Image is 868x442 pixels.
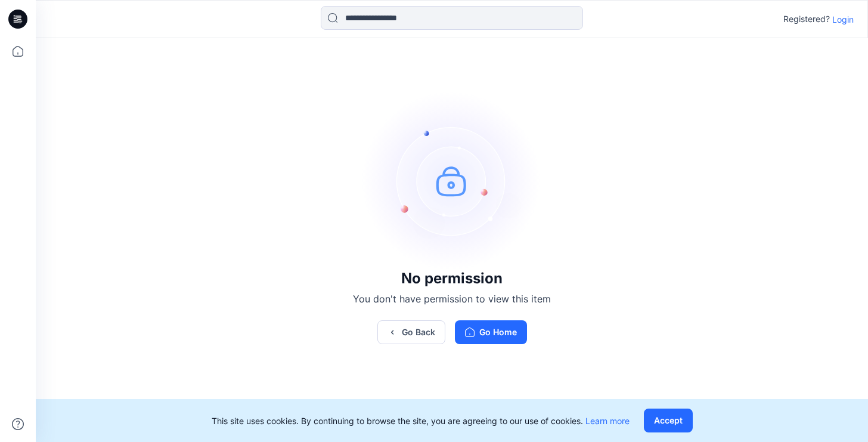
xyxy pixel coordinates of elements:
[353,270,551,287] h3: No permission
[832,13,854,26] p: Login
[585,416,630,426] a: Learn more
[353,292,551,306] p: You don't have permission to view this item
[644,409,693,432] button: Accept
[783,12,830,26] p: Registered?
[377,320,445,344] button: Go Back
[362,91,541,270] img: no-perm.svg
[455,320,527,344] button: Go Home
[212,415,630,427] p: This site uses cookies. By continuing to browse the site, you are agreeing to our use of cookies.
